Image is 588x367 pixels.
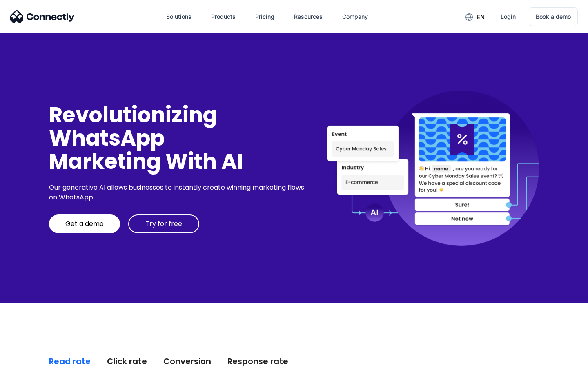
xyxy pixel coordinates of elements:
div: Resources [294,11,323,22]
div: Read rate [49,356,91,367]
div: Company [342,11,368,22]
div: Login [501,11,516,22]
div: Solutions [166,11,192,22]
a: Book a demo [529,7,578,26]
div: Response rate [227,356,288,367]
div: Our generative AI allows businesses to instantly create winning marketing flows on WhatsApp. [49,183,307,202]
div: en [477,11,485,23]
a: Try for free [128,214,199,233]
div: Products [211,11,236,22]
a: Get a demo [49,214,120,233]
img: Connectly Logo [10,10,75,23]
div: Click rate [107,356,147,367]
div: Conversion [163,356,211,367]
div: Get a demo [65,220,104,228]
div: Try for free [145,220,182,228]
div: Pricing [255,11,274,22]
a: Pricing [249,7,281,27]
a: Login [494,7,522,27]
div: Revolutionizing WhatsApp Marketing With AI [49,103,307,173]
